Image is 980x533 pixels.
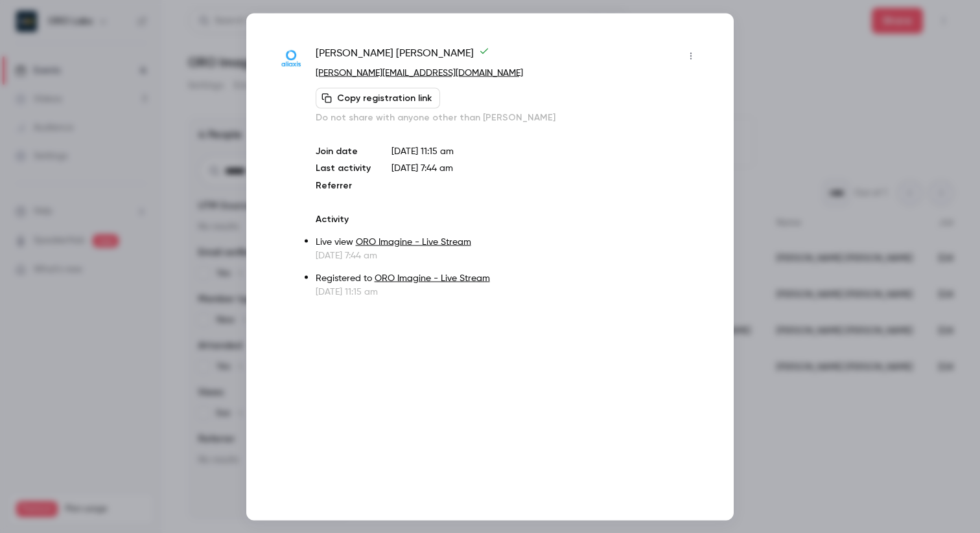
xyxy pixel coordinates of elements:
[316,45,489,66] span: [PERSON_NAME] [PERSON_NAME]
[316,87,440,108] button: Copy registration link
[316,285,701,298] p: [DATE] 11:15 am
[316,144,371,157] p: Join date
[375,273,490,282] a: ORO Imagine - Live Stream
[316,212,701,225] p: Activity
[316,235,701,249] p: Live view
[316,249,701,262] p: [DATE] 7:44 am
[391,163,453,172] span: [DATE] 7:44 am
[356,237,471,246] a: ORO Imagine - Live Stream
[316,111,701,124] p: Do not share with anyone other than [PERSON_NAME]
[316,68,523,77] a: [PERSON_NAME][EMAIL_ADDRESS][DOMAIN_NAME]
[279,47,303,71] img: aliaxis.com
[316,271,701,285] p: Registered to
[316,179,371,192] p: Referrer
[316,161,371,175] p: Last activity
[391,144,701,157] p: [DATE] 11:15 am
